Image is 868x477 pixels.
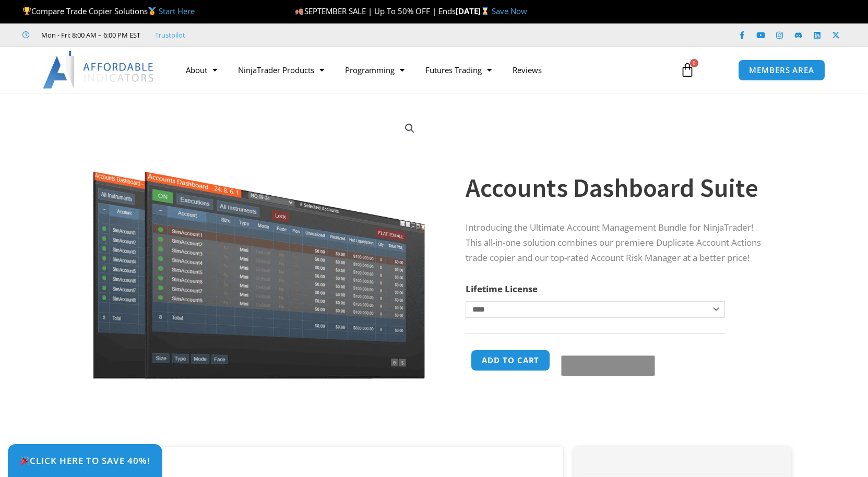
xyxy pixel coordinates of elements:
a: Trustpilot [155,29,185,41]
img: ⌛ [481,7,489,15]
nav: Menu [175,58,668,82]
img: 🏆 [23,7,31,15]
span: 0 [690,59,698,67]
label: Lifetime License [466,283,538,295]
button: Add to cart [471,350,550,371]
p: Introducing the Ultimate Account Management Bundle for NinjaTrader! This all-in-one solution comb... [466,220,770,266]
a: Reviews [502,58,552,82]
span: Compare Trade Copier Solutions [22,6,195,16]
strong: [DATE] [456,6,492,16]
a: View full-screen image gallery [400,119,419,138]
a: Save Now [492,6,527,16]
a: 🎉Click Here to save 40%! [8,444,162,477]
img: 🎉 [20,456,29,465]
img: LogoAI | Affordable Indicators – NinjaTrader [43,51,155,89]
img: 🍂 [295,7,303,15]
a: NinjaTrader Products [228,58,335,82]
a: MEMBERS AREA [738,59,825,81]
img: Screenshot 2024-08-26 155710eeeee | Affordable Indicators – NinjaTrader [91,111,427,379]
a: Futures Trading [415,58,502,82]
h1: Accounts Dashboard Suite [466,170,770,206]
img: 🥇 [148,7,156,15]
a: Programming [335,58,415,82]
span: SEPTEMBER SALE | Up To 50% OFF | Ends [295,6,455,16]
span: Mon - Fri: 8:00 AM – 6:00 PM EST [39,29,140,41]
span: MEMBERS AREA [749,66,814,74]
a: Start Here [159,6,195,16]
span: Click Here to save 40%! [20,456,150,465]
a: 0 [664,55,710,85]
a: About [175,58,228,82]
iframe: Secure payment input frame [559,348,653,349]
button: Buy with GPay [561,355,655,376]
